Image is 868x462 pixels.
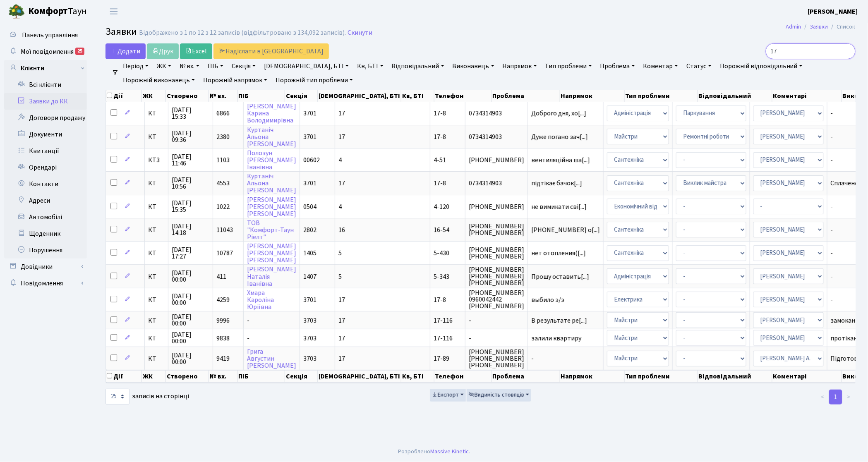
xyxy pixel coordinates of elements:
span: - [531,355,600,362]
a: Скинути [348,29,372,37]
span: нет отопления([...] [531,249,586,258]
a: № вх. [176,59,203,73]
a: Заявки [810,22,828,31]
a: Автомобілі [4,209,87,225]
a: Секція [228,59,259,73]
a: Admin [786,22,801,31]
span: [PHONE_NUMBER] [PHONE_NUMBER] [469,223,524,236]
th: ПІБ [238,370,285,383]
a: Excel [180,43,212,59]
span: залили квартиру [531,335,600,342]
span: КТ [148,273,165,280]
a: Договори продажу [4,110,87,126]
span: [DATE] 15:33 [172,107,209,120]
button: Видимість стовпців [467,389,531,402]
span: КТ [148,317,165,324]
a: Порожній виконавець [120,73,198,87]
span: 3701 [303,132,317,141]
span: [DATE] 00:00 [172,314,209,327]
span: Експорт [432,391,459,399]
span: Дуже погано зач[...] [531,132,588,141]
span: [PHONE_NUMBER] [469,203,524,210]
span: 1405 [303,249,317,258]
span: КТ [148,110,165,117]
span: 3701 [303,295,317,304]
span: Доброго дня, хо[...] [531,109,586,118]
a: [PERSON_NAME]КаринаВолодимирівна [247,102,296,125]
span: 17-116 [434,316,453,325]
span: [DATE] 14:18 [172,223,209,236]
span: Мої повідомлення [21,47,74,56]
span: [PHONE_NUMBER] [469,157,524,163]
a: [PERSON_NAME]НаталіяІванівна [247,265,296,288]
span: 17-116 [434,334,453,343]
th: Коментарі [772,90,842,102]
span: 11043 [216,225,233,235]
span: 3701 [303,179,317,188]
span: [DATE] 00:00 [172,352,209,365]
th: Створено [166,370,209,383]
span: 0734314903 [469,110,524,117]
span: 3703 [303,334,317,343]
a: КуртанічАльона[PERSON_NAME] [247,172,296,195]
span: 2380 [216,132,230,141]
a: Тип проблеми [542,59,595,73]
span: КТ3 [148,157,165,163]
th: [DEMOGRAPHIC_DATA], БТІ [318,370,401,383]
a: Клієнти [4,60,87,77]
span: підтікає бачок[...] [531,179,582,188]
span: 9419 [216,354,230,363]
span: 9838 [216,334,230,343]
span: не вимикати сві[...] [531,202,587,211]
th: Створено [166,90,209,102]
span: 17 [338,316,345,325]
span: 6866 [216,109,230,118]
a: Статус [683,59,715,73]
a: Кв, БТІ [354,59,386,73]
span: 4-51 [434,156,446,165]
span: [DATE] 10:56 [172,177,209,190]
a: Порожній відповідальний [717,59,806,73]
div: 25 [75,48,84,55]
a: Виконавець [449,59,498,73]
span: КТ [148,203,165,210]
a: ХмараКаролінаЮріївна [247,288,274,311]
a: Панель управління [4,27,87,43]
span: Таун [28,5,87,19]
a: Мої повідомлення25 [4,43,87,60]
span: [DATE] 09:36 [172,130,209,143]
span: 5 [338,249,342,258]
span: 17 [338,354,345,363]
span: КТ [148,250,165,256]
th: ЖК [142,370,165,383]
span: 17-8 [434,132,446,141]
a: Всі клієнти [4,77,87,93]
div: Відображено з 1 по 12 з 12 записів (відфільтровано з 134,092 записів). [139,29,346,37]
b: [PERSON_NAME] [808,7,858,16]
a: Період [120,59,152,73]
a: Квитанції [4,143,87,159]
th: Тип проблеми [625,370,698,383]
a: [PERSON_NAME][PERSON_NAME][PERSON_NAME] [247,242,296,265]
a: ПІБ [204,59,227,73]
span: 3701 [303,109,317,118]
a: Документи [4,126,87,143]
th: Кв, БТІ [401,90,434,102]
a: 1 [829,390,842,405]
span: Додати [111,47,140,56]
span: Видимість стовпців [469,391,524,399]
a: Повідомлення [4,275,87,292]
nav: breadcrumb [774,18,868,36]
span: 4-120 [434,202,449,211]
span: - [247,334,249,343]
a: Контакти [4,176,87,192]
span: [DATE] 11:46 [172,153,209,167]
span: 17 [338,132,345,141]
span: 3703 [303,354,317,363]
span: 5-430 [434,249,449,258]
img: logo.png [8,3,25,20]
div: Розроблено . [398,447,470,456]
span: 5-343 [434,272,449,281]
span: 17-8 [434,179,446,188]
span: 17 [338,295,345,304]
